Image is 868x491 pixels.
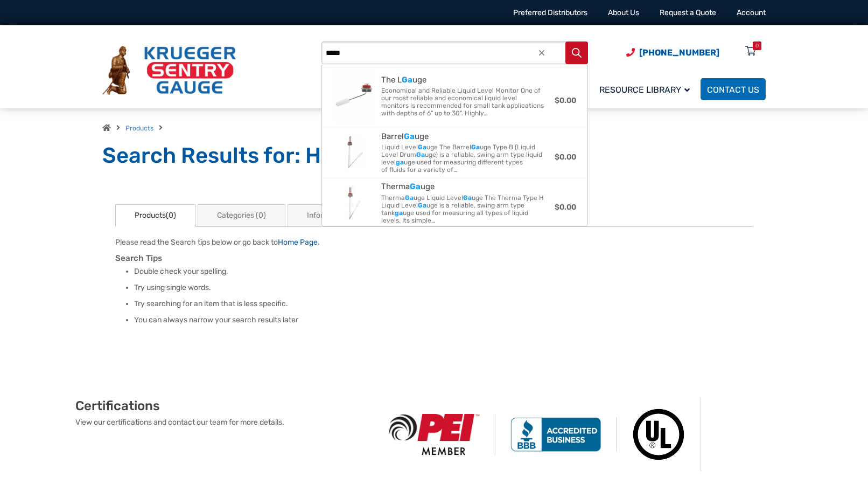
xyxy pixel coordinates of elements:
span: Barrel uge [381,132,554,141]
h3: Search Tips [115,253,753,264]
a: The L GaugeThe LGaugeEconomical and Reliable Liquid Level Monitor One of our most reliable and ec... [322,65,587,128]
h2: Certifications [75,398,374,414]
li: Try searching for an item that is less specific. [134,299,753,309]
a: Therma GaugeThermaGaugeThermaGauge Liquid LevelGauge The Therma Type H Liquid LevelGauge is a rel... [322,178,587,229]
a: Account [737,8,766,17]
img: PEI Member [374,414,495,455]
span: Resource Library [599,85,690,95]
img: Krueger Sentry Gauge [102,46,236,95]
li: Try using single words. [134,282,753,293]
a: Preferred Distributors [513,8,587,17]
li: Double check your spelling. [134,266,753,277]
strong: Ga [418,202,426,209]
strong: Ga [402,75,412,85]
strong: Ga [463,194,472,202]
a: Request a Quote [660,8,716,17]
img: BBB [495,417,617,452]
a: Information [288,204,366,227]
a: Resource Library [593,77,701,102]
span: The L uge [381,75,554,85]
a: Contact Us [701,78,766,100]
img: The L Gauge [333,70,376,123]
span: $ [555,203,559,212]
h1: Search Results for: H-2-33-s2 [102,142,766,169]
img: Underwriters Laboratories [617,398,701,471]
a: About Us [608,8,639,17]
span: [PHONE_NUMBER] [639,47,719,58]
strong: Ga [405,194,414,202]
span: Liquid Level uge The Barrel uge Type B (Liquid Level Drum uge) is a reliable, swing arm type liqu... [381,143,545,174]
div: 0 [755,42,759,50]
button: Search [565,42,588,64]
a: Barrel GaugeBarrelGaugeLiquid LevelGauge The BarrelGauge Type B (Liquid Level DrumGauge) is a rel... [322,128,587,178]
a: Categories (0) [198,204,285,227]
strong: Ga [471,143,480,151]
a: Products(0) [115,204,195,227]
a: Phone Number (920) 434-8860 [626,46,719,59]
li: You can always narrow your search results later [134,315,753,326]
strong: ga [395,209,403,217]
span: $ [555,96,559,105]
bdi: 0.00 [555,203,576,212]
img: Therma Gauge [337,186,372,220]
p: Please read the Search tips below or go back to . [115,237,753,248]
a: Products [125,125,153,132]
p: View our certifications and contact our team for more details. [75,417,374,428]
span: $ [555,153,559,162]
strong: Ga [416,151,425,158]
strong: Ga [418,143,426,151]
a: Home Page [278,238,318,247]
span: Economical and Reliable Liquid Level Monitor One of our most reliable and economical liquid level... [381,87,545,117]
strong: ga [396,158,404,166]
strong: Ga [404,132,415,141]
span: Therma uge [381,182,554,191]
span: Contact Us [707,85,759,95]
strong: Ga [410,182,421,191]
img: Barrel Gauge [337,135,372,170]
span: Therma uge Liquid Level uge The Therma Type H Liquid Level uge is a reliable, swing arm type tank... [381,194,545,224]
bdi: 0.00 [555,96,576,105]
bdi: 0.00 [555,153,576,162]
